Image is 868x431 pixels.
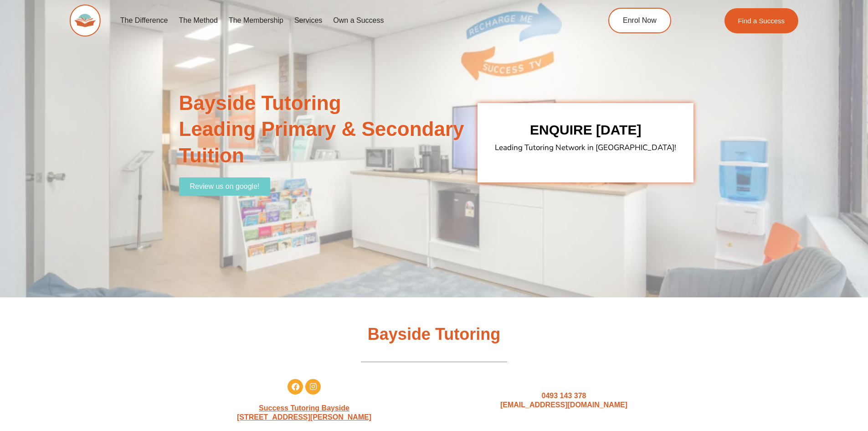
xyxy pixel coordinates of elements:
[608,8,671,33] a: Enrol Now
[439,391,689,410] h2: 0493 143 378 [EMAIL_ADDRESS][DOMAIN_NAME]
[724,8,799,33] a: Find a Success
[482,121,689,139] h2: ENQUIRE [DATE]
[115,10,174,31] a: The Difference
[738,17,785,24] span: Find a Success
[237,404,371,421] a: Success Tutoring Bayside[STREET_ADDRESS][PERSON_NAME]
[289,10,328,31] a: Services
[190,183,260,190] span: Review us on google!
[328,10,389,31] a: Own a Success
[623,17,657,24] span: Enrol Now
[5,323,863,346] h1: Bayside Tutoring
[115,10,567,31] nav: Menu
[475,140,696,155] p: Leading Tutoring Network in [GEOGRAPHIC_DATA]!
[173,10,223,31] a: The Method
[223,10,289,31] a: The Membership
[179,177,271,196] a: Review us on google!
[179,90,473,168] h2: Bayside Tutoring Leading Primary & Secondary Tuition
